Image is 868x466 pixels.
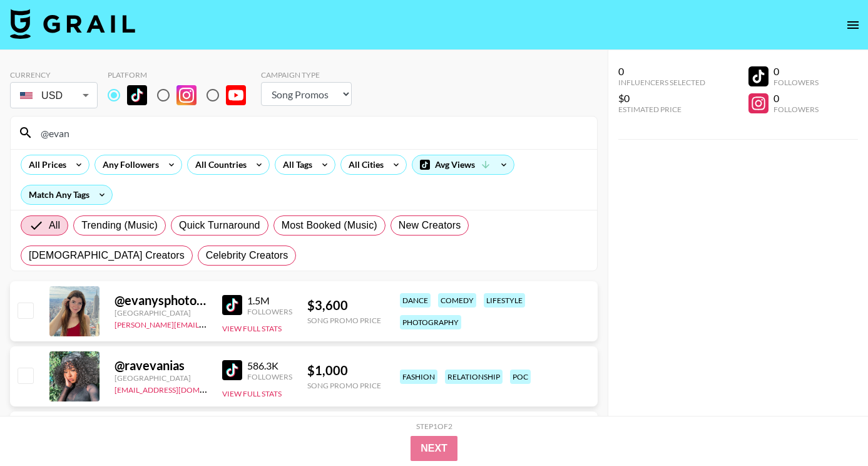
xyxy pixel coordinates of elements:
button: open drawer [840,13,865,38]
div: Followers [247,307,292,316]
span: New Creators [399,218,461,233]
button: View Full Stats [222,389,282,398]
div: fashion [400,370,437,384]
img: TikTok [222,295,242,315]
div: photography [400,315,461,329]
div: Song Promo Price [307,381,381,390]
div: 0 [774,92,819,105]
div: Followers [774,78,819,87]
div: [GEOGRAPHIC_DATA] [115,373,207,383]
div: $0 [618,92,705,105]
div: dance [400,293,431,308]
div: 0 [618,65,705,78]
div: Currency [10,70,98,80]
div: @ ravevanias [115,358,207,373]
div: Platform [108,70,256,80]
div: 1.5M [247,294,292,307]
span: Most Booked (Music) [282,218,377,233]
div: All Prices [21,155,69,174]
span: All [49,218,60,233]
div: Influencers Selected [618,78,705,87]
div: Song Promo Price [307,316,381,325]
span: Trending (Music) [81,218,158,233]
div: Avg Views [412,155,514,174]
div: comedy [438,293,476,308]
div: Campaign Type [261,70,352,80]
input: Search by User Name [33,123,590,143]
button: View Full Stats [222,324,282,333]
div: lifestyle [484,293,525,308]
div: @ evanysphotography [115,293,207,308]
div: All Countries [188,155,249,174]
img: YouTube [226,85,246,105]
div: Followers [247,372,292,381]
span: Quick Turnaround [179,218,260,233]
div: Any Followers [95,155,161,174]
img: TikTok [127,85,147,105]
div: [GEOGRAPHIC_DATA] [115,308,207,318]
img: Grail Talent [10,9,135,39]
div: All Cities [341,155,386,174]
div: 586.3K [247,360,292,372]
div: $ 3,600 [307,298,381,313]
span: [DEMOGRAPHIC_DATA] Creators [29,248,185,263]
div: USD [13,85,95,106]
img: Instagram [176,85,197,105]
div: 0 [774,65,819,78]
button: Next [411,436,457,461]
div: Followers [774,105,819,114]
a: [PERSON_NAME][EMAIL_ADDRESS][DOMAIN_NAME] [115,318,300,329]
div: poc [510,370,531,384]
div: $ 1,000 [307,363,381,378]
img: TikTok [222,360,242,380]
div: relationship [445,370,503,384]
div: All Tags [275,155,315,174]
div: Estimated Price [618,105,705,114]
div: Match Any Tags [21,185,112,204]
div: Step 1 of 2 [416,422,452,431]
a: [EMAIL_ADDRESS][DOMAIN_NAME] [115,383,240,395]
span: Celebrity Creators [206,248,288,263]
